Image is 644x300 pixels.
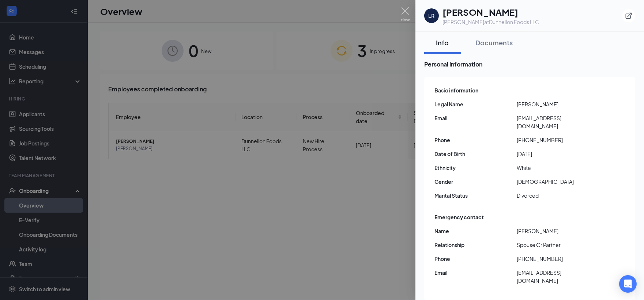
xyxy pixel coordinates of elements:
span: [PHONE_NUMBER] [517,136,599,144]
span: Gender [434,178,517,186]
span: Divorced [517,191,599,200]
span: Marital Status [434,191,517,200]
span: Ethnicity [434,164,517,172]
div: Info [432,38,453,47]
span: [PERSON_NAME] [517,100,599,108]
span: [PHONE_NUMBER] [517,255,599,263]
span: Spouse Or Partner [517,241,599,249]
span: Phone [434,255,517,263]
span: Email [434,114,517,122]
span: [EMAIL_ADDRESS][DOMAIN_NAME] [517,114,599,130]
span: Basic information [434,86,478,94]
svg: ExternalLink [625,12,632,19]
span: Relationship [434,241,517,249]
h1: [PERSON_NAME] [442,6,539,18]
span: Personal information [424,60,635,69]
span: Name [434,227,517,235]
div: LR [429,12,435,19]
span: [PERSON_NAME] [517,227,599,235]
div: [PERSON_NAME] at Dunnellon Foods LLC [442,18,539,26]
div: Documents [475,38,513,47]
span: Emergency contact [434,213,484,221]
span: Email [434,269,517,277]
span: Phone [434,136,517,144]
span: White [517,164,599,172]
span: Legal Name [434,100,517,108]
button: ExternalLink [622,9,635,22]
span: [DEMOGRAPHIC_DATA] [517,178,599,186]
span: Date of Birth [434,150,517,158]
div: Open Intercom Messenger [619,275,637,293]
span: [DATE] [517,150,599,158]
span: [EMAIL_ADDRESS][DOMAIN_NAME] [517,269,599,285]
